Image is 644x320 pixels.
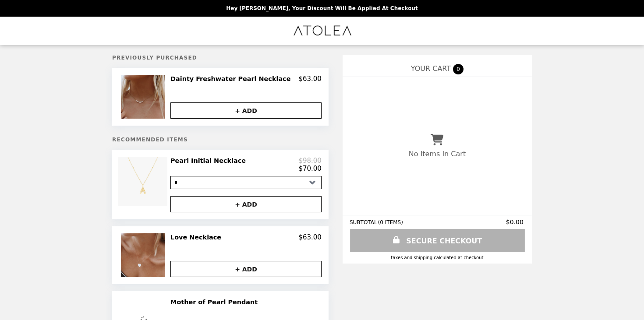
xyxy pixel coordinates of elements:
[350,255,525,260] div: Taxes and Shipping calculated at checkout
[298,233,322,241] p: $63.00
[112,55,329,61] h5: Previously Purchased
[121,75,167,119] img: Dainty Freshwater Pearl Necklace
[298,157,322,165] p: $98.00
[292,22,352,40] img: Brand Logo
[453,64,464,74] span: 0
[170,261,322,277] button: + ADD
[411,64,451,73] span: YOUR CART
[121,233,167,277] img: Love Necklace
[506,218,525,225] span: $0.00
[226,5,418,11] p: Hey [PERSON_NAME], your discount will be applied at checkout
[378,219,403,225] span: ( 0 ITEMS )
[409,150,466,158] p: No Items In Cart
[170,75,294,83] h2: Dainty Freshwater Pearl Necklace
[298,165,322,172] p: $70.00
[118,157,170,206] img: Pearl Initial Necklace
[170,157,249,165] h2: Pearl Initial Necklace
[170,196,322,212] button: + ADD
[170,102,322,119] button: + ADD
[170,176,322,189] select: Select a product variant
[112,137,329,143] h5: Recommended Items
[170,233,225,241] h2: Love Necklace
[350,219,378,225] span: SUBTOTAL
[170,298,261,306] h2: Mother of Pearl Pendant
[298,75,322,83] p: $63.00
